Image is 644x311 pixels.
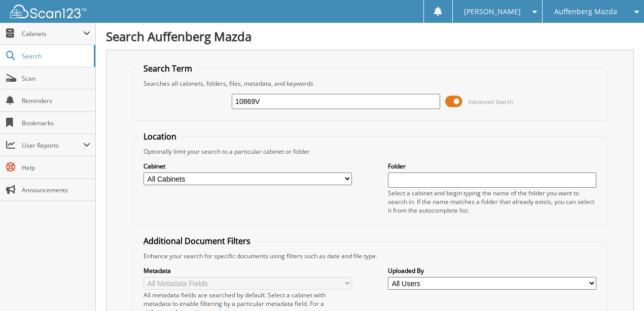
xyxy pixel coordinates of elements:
[138,235,256,247] legend: Additional Document Filters
[138,63,197,74] legend: Search Term
[22,74,90,83] span: Scan
[138,147,601,156] div: Optionally limit your search to a particular cabinet or folder
[593,262,644,311] iframe: Chat Widget
[22,141,83,150] span: User Reports
[138,79,601,88] div: Searches all cabinets, folders, files, metadata, and keywords
[22,163,90,172] span: Help
[138,252,601,260] div: Enhance your search for specific documents using filters such as date and file type.
[464,9,521,15] span: [PERSON_NAME]
[388,162,596,170] label: Folder
[22,52,89,60] span: Search
[138,131,182,142] legend: Location
[10,5,86,18] img: scan123-logo-white.svg
[388,266,596,275] label: Uploaded By
[22,29,83,38] span: Cabinets
[22,119,90,127] span: Bookmarks
[144,266,352,275] label: Metadata
[554,9,617,15] span: Auffenberg Mazda
[106,28,634,45] h1: Search Auffenberg Mazda
[388,189,596,215] div: Select a cabinet and begin typing the name of the folder you want to search in. If the name match...
[22,96,90,105] span: Reminders
[144,162,352,170] label: Cabinet
[468,98,513,106] span: Advanced Search
[22,186,90,194] span: Announcements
